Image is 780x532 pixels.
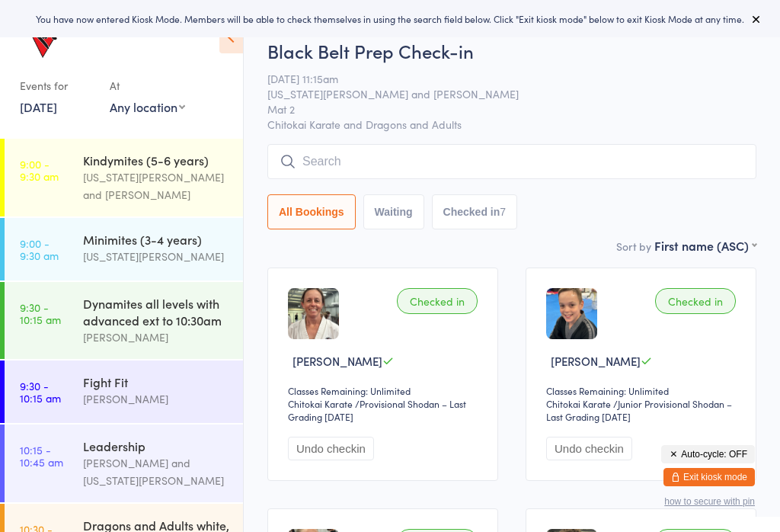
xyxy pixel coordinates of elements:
div: [PERSON_NAME] [83,390,230,408]
div: Checked in [655,288,736,314]
input: Search [267,144,756,179]
div: [US_STATE][PERSON_NAME] and [PERSON_NAME] [83,168,230,204]
label: Sort by [616,239,651,254]
div: Dynamites all levels with advanced ext to 10:30am [83,295,230,328]
div: At [110,73,185,98]
time: 9:00 - 9:30 am [20,158,59,182]
a: 10:15 -10:45 amLeadership[PERSON_NAME] and [US_STATE][PERSON_NAME] [5,425,243,502]
span: Mat 2 [267,101,733,117]
button: Undo checkin [288,437,374,460]
span: [DATE] 11:15am [267,71,733,86]
div: Any location [110,98,185,115]
span: [PERSON_NAME] [551,353,641,369]
div: [PERSON_NAME] [83,328,230,346]
span: Chitokai Karate and Dragons and Adults [267,117,756,132]
button: All Bookings [267,194,356,229]
button: Exit kiosk mode [663,468,755,486]
a: [DATE] [20,98,57,115]
h2: Black Belt Prep Check-in [267,38,756,63]
button: Undo checkin [546,437,632,460]
div: Chitokai Karate [288,397,353,410]
a: 9:30 -10:15 amDynamites all levels with advanced ext to 10:30am[PERSON_NAME] [5,282,243,359]
button: Waiting [363,194,424,229]
div: [PERSON_NAME] and [US_STATE][PERSON_NAME] [83,454,230,489]
span: [US_STATE][PERSON_NAME] and [PERSON_NAME] [267,86,733,101]
a: 9:00 -9:30 amKindymites (5-6 years)[US_STATE][PERSON_NAME] and [PERSON_NAME] [5,139,243,216]
button: Auto-cycle: OFF [661,445,755,463]
time: 9:00 - 9:30 am [20,237,59,261]
div: Fight Fit [83,373,230,390]
a: 9:00 -9:30 amMinimites (3-4 years)[US_STATE][PERSON_NAME] [5,218,243,280]
div: Classes Remaining: Unlimited [546,384,740,397]
div: [US_STATE][PERSON_NAME] [83,248,230,265]
span: / Provisional Shodan – Last Grading [DATE] [288,397,466,423]
time: 9:30 - 10:15 am [20,380,61,404]
div: Events for [20,73,94,98]
span: / Junior Provisional Shodan – Last Grading [DATE] [546,397,732,423]
img: image1683620589.png [288,288,339,339]
span: [PERSON_NAME] [292,353,382,369]
div: 7 [500,206,506,218]
img: image1681977312.png [546,288,597,339]
a: 9:30 -10:15 amFight Fit[PERSON_NAME] [5,361,243,423]
div: Kindymites (5-6 years) [83,152,230,168]
button: Checked in7 [432,194,518,229]
button: how to secure with pin [664,496,755,507]
div: First name (ASC) [654,237,756,254]
time: 9:30 - 10:15 am [20,301,61,325]
time: 10:15 - 10:45 am [20,444,63,468]
div: Classes Remaining: Unlimited [288,384,482,397]
div: You have now entered Kiosk Mode. Members will be able to check themselves in using the search fie... [24,12,756,25]
div: Leadership [83,437,230,454]
div: Minimites (3-4 years) [83,231,230,248]
div: Checked in [397,288,478,314]
div: Chitokai Karate [546,397,611,410]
